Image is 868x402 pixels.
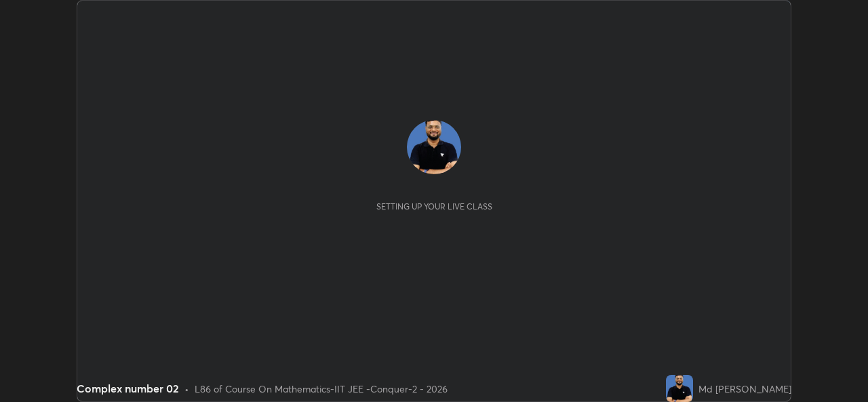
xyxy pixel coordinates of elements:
img: 2958a625379348b7bd8472edfd5724da.jpg [666,375,693,402]
div: L86 of Course On Mathematics-IIT JEE -Conquer-2 - 2026 [195,382,448,396]
div: • [184,382,189,396]
div: Complex number 02 [77,380,179,397]
div: Md [PERSON_NAME] [698,382,791,396]
img: 2958a625379348b7bd8472edfd5724da.jpg [407,120,461,174]
div: Setting up your live class [376,201,492,212]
